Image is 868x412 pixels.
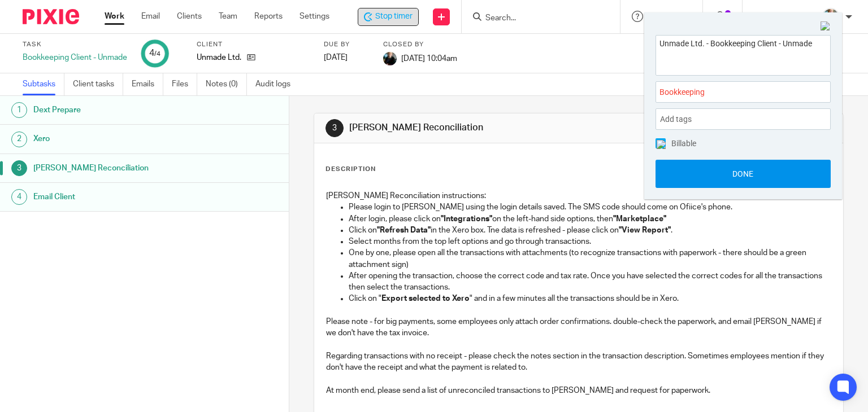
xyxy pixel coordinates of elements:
[401,54,457,62] span: [DATE] 10:04am
[324,52,369,63] div: [DATE]
[23,40,127,49] label: Task
[656,81,831,103] div: Project: Bookkeeping
[671,139,696,147] span: Billable
[657,140,666,149] img: checked.png
[149,47,160,60] div: 4
[33,102,196,119] h1: Dext Prepare
[349,247,832,270] p: One by one, please open all the transactions with attachments (to recognize transactions with pap...
[177,11,202,22] a: Clients
[254,11,283,22] a: Reports
[23,9,79,24] img: Pixie
[11,160,27,176] div: 3
[349,201,832,213] p: Please login to [PERSON_NAME] using the login details saved. The SMS code should come on Ofiice's...
[326,385,832,396] p: At month end, please send a list of unreconciled transactions to [PERSON_NAME] and request for pa...
[33,189,196,205] h1: Email Client
[656,160,831,188] button: Done
[375,11,413,23] span: Stop timer
[141,11,160,22] a: Email
[349,236,832,247] p: Select months from the top left options and go through transactions.
[326,316,832,339] p: Please note - for big payments, some employees only attach order confirmations. double-check the ...
[206,73,247,95] a: Notes (0)
[822,8,840,26] img: nicky-partington.jpg
[383,40,457,49] label: Closed by
[656,36,830,72] textarea: Unmade Ltd. - Bookkeeping Client - Unmade
[358,8,419,26] div: Unmade Ltd. - Bookkeeping Client - Unmade
[660,111,697,128] span: Add tags
[197,40,310,49] label: Client
[197,52,241,63] p: Unmade Ltd.
[300,11,329,22] a: Settings
[325,165,376,174] p: Description
[821,21,831,32] img: Close
[326,350,832,374] p: Regarding transactions with no receipt - please check the notes section in the transaction descri...
[73,73,123,95] a: Client tasks
[613,215,666,223] strong: "Marketplace"
[441,215,492,223] strong: "Integrations"
[255,73,299,95] a: Audit logs
[349,122,602,134] h1: [PERSON_NAME] Reconciliation
[23,73,64,95] a: Subtasks
[132,73,163,95] a: Emails
[349,213,832,225] p: After login, please click on on the left-hand side options, then
[349,225,832,236] p: Click on in the Xero box. Tne data is refreshed - please click on .
[105,11,124,22] a: Work
[219,11,237,22] a: Team
[754,11,816,22] p: [PERSON_NAME]
[326,190,832,201] p: [PERSON_NAME] Reconciliation instructions:
[325,119,344,137] div: 3
[383,52,397,65] img: nicky-partington.jpg
[324,40,369,49] label: Due by
[349,293,832,304] p: Click on " " and in a few minutes all the transactions should be in Xero.
[33,130,196,147] h1: Xero
[33,160,196,177] h1: [PERSON_NAME] Reconciliation
[659,86,802,98] span: Bookkeeping
[23,52,127,63] div: Bookkeeping Client - Unmade
[381,295,470,303] strong: Export selected to Xero
[619,226,671,234] strong: "View Report"
[172,73,197,95] a: Files
[377,226,431,234] strong: "Refresh Data"
[11,102,27,118] div: 1
[11,132,27,147] div: 2
[484,14,586,24] input: Search
[349,270,832,293] p: After opening the transaction, choose the correct code and tax rate. Once you have selected the c...
[11,189,27,205] div: 4
[154,51,160,57] small: /4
